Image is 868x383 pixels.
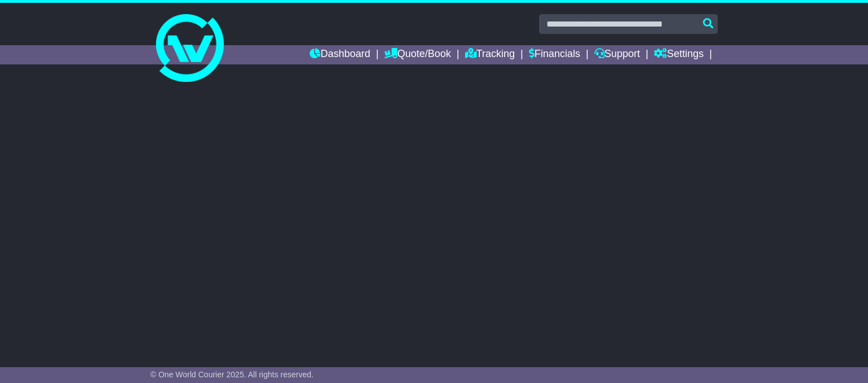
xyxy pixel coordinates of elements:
[310,45,370,64] a: Dashboard
[529,45,580,64] a: Financials
[594,45,640,64] a: Support
[150,370,314,379] span: © One World Courier 2025. All rights reserved.
[465,45,515,64] a: Tracking
[384,45,451,64] a: Quote/Book
[654,45,704,64] a: Settings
